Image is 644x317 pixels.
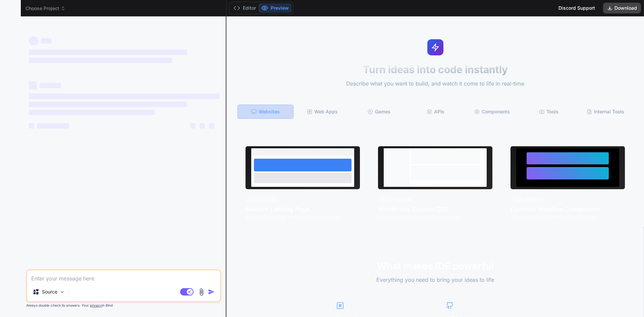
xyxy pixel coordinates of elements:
span: ‌ [29,50,187,55]
p: Describe what you want to build, and watch it come to life in real-time [230,80,640,88]
span: ‌ [29,110,155,115]
p: Always double-check its answers. Your in Bind [26,302,221,309]
h4: Dynamic Webflow Component [511,205,625,214]
span: ‌ [29,36,38,46]
img: icon [208,288,215,295]
div: Internal Tools [578,105,633,119]
div: Websites [237,105,293,119]
div: Discord Support [554,3,599,13]
p: Custom styles for theme enhancement [378,214,492,221]
div: Games [352,105,407,119]
button: Editor [231,3,259,13]
button: Preview [259,3,291,13]
span: ‌ [29,102,187,107]
span: ‌ [29,123,34,128]
h1: Turn ideas into code instantly [230,63,640,75]
p: Everything you need to bring your ideas to life [329,276,542,284]
div: Components [465,105,520,119]
span: ‌ [29,82,37,90]
img: Pick Models [59,289,65,295]
span: ‌ [41,38,52,44]
h4: Modern Landing Page [246,205,360,214]
span: ‌ [200,123,205,128]
h2: What makes IDE powerful [329,259,542,273]
img: attachment [198,288,205,296]
p: Interactive components with animations [511,214,625,221]
button: Download [603,3,641,13]
div: Web Apps [295,105,350,119]
div: Tools [521,105,577,119]
p: Responsive design with smooth interactions [246,214,360,221]
h4: WordPress Custom CSS [378,205,492,214]
p: Source [42,288,57,295]
span: ‌ [40,83,61,88]
span: ‌ [190,123,196,128]
span: ‌ [29,58,172,63]
span: ‌ [37,123,69,128]
div: HTML/Webflow [511,195,546,203]
span: privacy [90,303,102,307]
div: APIs [408,105,463,119]
div: CSS/WordPress [378,195,414,203]
span: ‌ [209,123,214,128]
div: HTML/CSS/JS [246,195,278,203]
span: Choose Project [25,5,65,12]
span: ‌ [29,94,220,99]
